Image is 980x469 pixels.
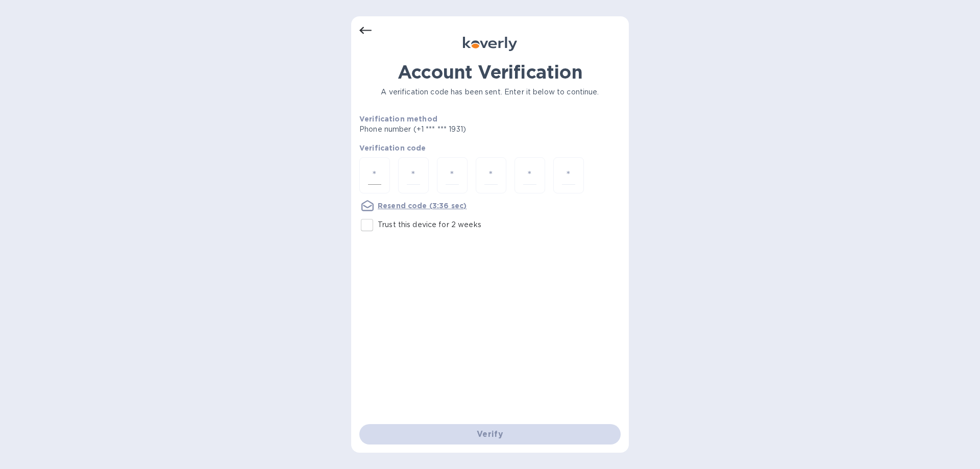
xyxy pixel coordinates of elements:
[359,87,621,97] p: A verification code has been sent. Enter it below to continue.
[359,115,437,123] b: Verification method
[359,61,621,83] h1: Account Verification
[359,124,544,135] p: Phone number (+1 *** *** 1931)
[378,202,467,210] u: Resend code (3:36 sec)
[378,219,481,230] p: Trust this device for 2 weeks
[359,143,621,153] p: Verification code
